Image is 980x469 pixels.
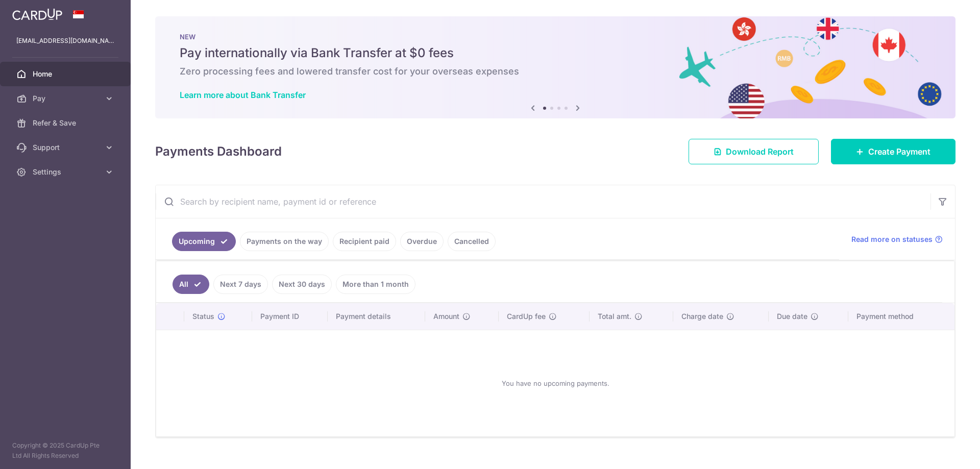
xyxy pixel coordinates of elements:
img: CardUp [12,8,62,20]
span: Settings [33,167,100,177]
a: Download Report [689,139,819,164]
span: Create Payment [868,145,930,158]
span: Charge date [681,311,723,322]
th: Payment method [848,303,954,330]
h6: Zero processing fees and lowered transfer cost for your overseas expenses [180,65,931,78]
a: Read more on statuses [851,234,943,244]
p: NEW [180,33,931,41]
a: Upcoming [172,232,236,251]
a: Next 30 days [272,275,332,294]
th: Payment details [328,303,426,330]
a: Next 7 days [213,275,268,294]
span: Pay [33,93,100,104]
a: Learn more about Bank Transfer [180,90,306,100]
span: Home [33,69,100,79]
a: Overdue [400,232,444,251]
th: Payment ID [252,303,328,330]
a: Recipient paid [333,232,396,251]
a: Cancelled [448,232,496,251]
a: All [173,275,209,294]
span: Status [192,311,214,322]
a: Create Payment [831,139,955,164]
div: You have no upcoming payments. [168,338,942,428]
span: Due date [777,311,807,322]
h5: Pay internationally via Bank Transfer at $0 fees [180,45,931,61]
span: Refer & Save [33,118,100,128]
img: Bank transfer banner [155,16,955,118]
span: Download Report [726,145,794,158]
p: [EMAIL_ADDRESS][DOMAIN_NAME] [16,36,114,46]
input: Search by recipient name, payment id or reference [156,185,930,218]
span: Amount [433,311,459,322]
span: Support [33,142,100,153]
h4: Payments Dashboard [155,142,282,161]
span: Total amt. [598,311,631,322]
span: Read more on statuses [851,234,933,244]
a: Payments on the way [240,232,329,251]
span: CardUp fee [507,311,546,322]
a: More than 1 month [336,275,415,294]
